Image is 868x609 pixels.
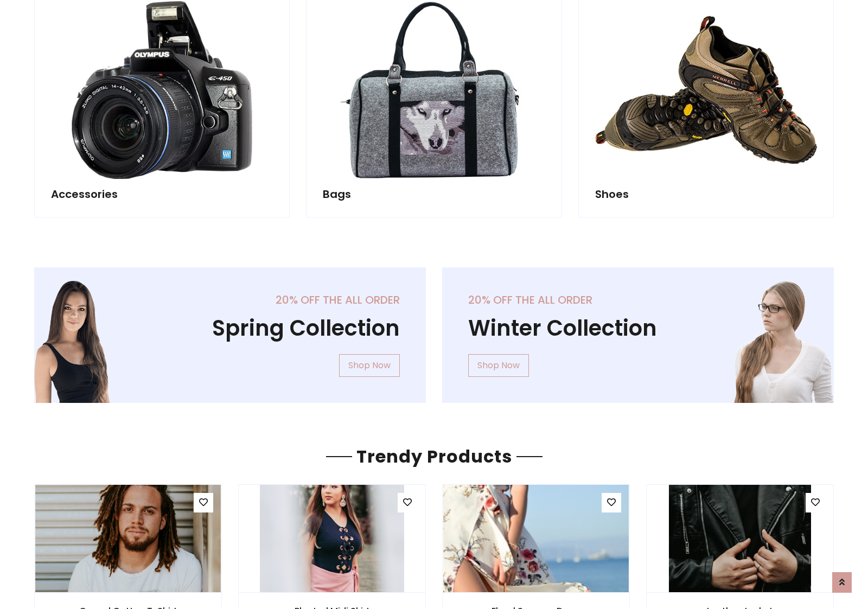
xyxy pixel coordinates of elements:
h5: Accessories [51,188,273,201]
h5: Shoes [595,188,817,201]
a: Shop Now [468,354,529,377]
h5: 20% off the all order [60,293,400,306]
span: Trendy Products [352,444,516,469]
h5: Bags [323,188,545,201]
a: Shop Now [339,354,400,377]
h5: 20% off the all order [468,293,808,306]
h1: Spring Collection [60,315,400,341]
h1: Winter Collection [468,315,808,341]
